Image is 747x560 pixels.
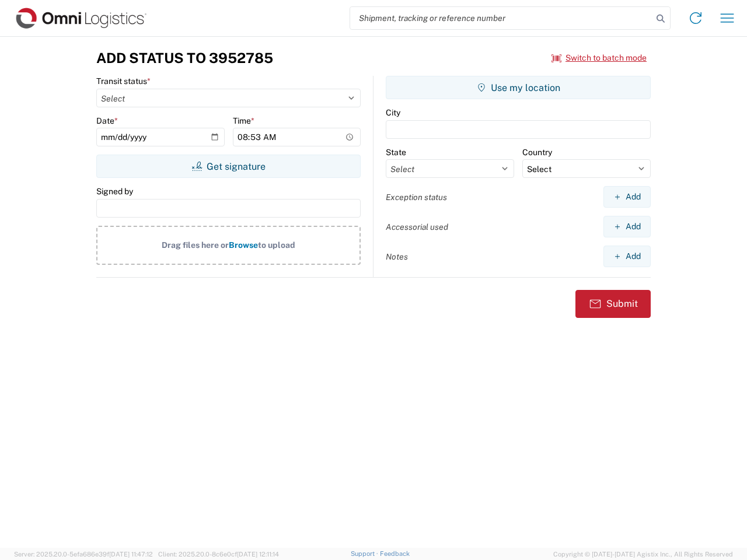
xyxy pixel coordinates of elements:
[237,551,279,558] span: [DATE] 12:11:14
[96,116,118,126] label: Date
[603,216,651,237] button: Add
[386,192,447,202] label: Exception status
[522,147,552,157] label: Country
[551,48,647,68] button: Switch to batch mode
[109,551,153,558] span: [DATE] 11:47:12
[96,155,361,178] button: Get signature
[386,251,408,262] label: Notes
[386,222,448,232] label: Accessorial used
[351,550,380,557] a: Support
[233,116,254,126] label: Time
[575,290,651,318] button: Submit
[158,551,279,558] span: Client: 2025.20.0-8c6e0cf
[553,549,733,559] span: Copyright © [DATE]-[DATE] Agistix Inc., All Rights Reserved
[350,7,652,29] input: Shipment, tracking or reference number
[162,240,229,250] span: Drag files here or
[14,551,153,558] span: Server: 2025.20.0-5efa686e39f
[603,246,651,267] button: Add
[229,240,258,250] span: Browse
[258,240,295,250] span: to upload
[380,550,410,557] a: Feedback
[96,50,273,66] h3: Add Status to 3952785
[386,76,651,99] button: Use my location
[96,186,133,197] label: Signed by
[386,107,400,118] label: City
[96,76,151,86] label: Transit status
[603,186,651,208] button: Add
[386,147,406,157] label: State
